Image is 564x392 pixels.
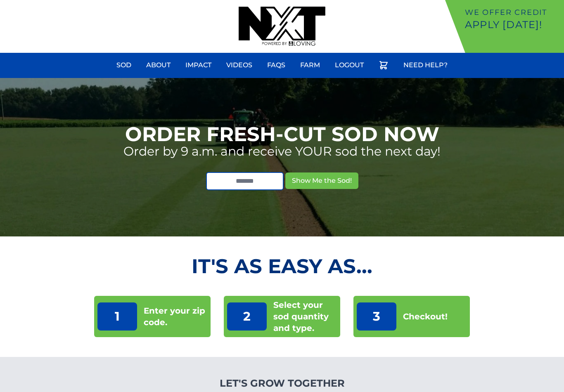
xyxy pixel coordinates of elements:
a: Sod [111,55,136,75]
a: Videos [221,55,257,75]
p: Apply [DATE]! [465,18,561,31]
p: Select your sod quantity and type. [273,299,337,334]
a: Logout [330,55,369,75]
button: Show Me the Sod! [285,172,358,189]
p: 2 [227,302,267,331]
h4: Let's Grow Together [175,377,389,390]
a: About [141,55,175,75]
a: FAQs [262,55,290,75]
h2: It's as Easy As... [94,256,470,276]
img: nextdaysod.com Logo [239,7,325,46]
a: Need Help? [398,55,453,75]
p: Order by 9 a.m. and receive YOUR sod the next day! [123,144,441,159]
p: Enter your zip code. [144,305,207,328]
p: Checkout! [403,311,448,322]
p: We offer Credit [465,7,561,18]
p: 3 [357,302,396,331]
a: Farm [295,55,325,75]
h1: Order Fresh-Cut Sod Now [125,124,439,144]
p: 1 [97,302,137,331]
a: Impact [180,55,216,75]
